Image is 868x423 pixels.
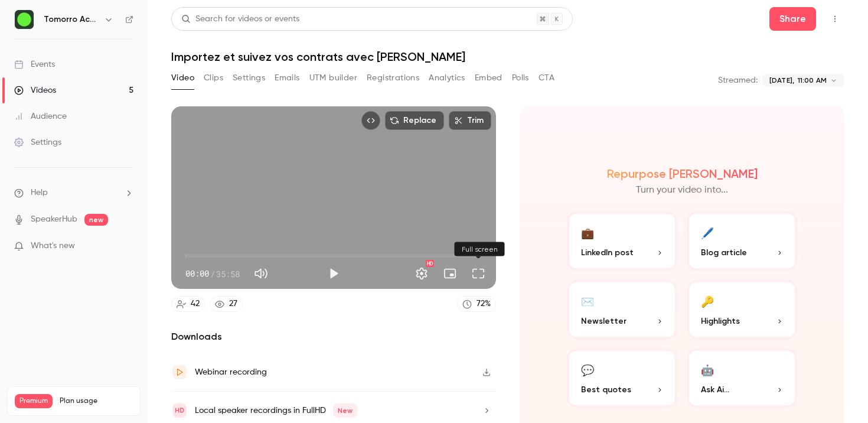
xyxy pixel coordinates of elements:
[567,349,677,408] button: 💬Best quotes
[701,315,740,327] span: Highlights
[581,315,626,327] span: Newsletter
[429,69,465,87] button: Analytics
[171,296,205,312] a: 42
[191,298,200,310] div: 42
[567,211,677,271] button: 💼LinkedIn post
[367,69,419,87] button: Registrations
[84,214,108,226] span: new
[14,58,55,70] div: Events
[455,242,505,256] div: Full screen
[210,268,215,280] span: /
[44,14,99,25] h6: Tomorro Academy
[477,298,491,310] div: 72 %
[769,75,794,86] span: [DATE],
[171,69,194,87] button: Video
[195,365,267,379] div: Webinar recording
[322,262,345,285] button: Play
[216,268,240,280] span: 35:58
[60,396,133,406] span: Plan usage
[567,280,677,339] button: ✉️Newsletter
[15,394,53,408] span: Premium
[438,262,462,285] button: Turn on miniplayer
[466,262,490,285] button: Full screen
[701,292,714,310] div: 🔑
[171,50,844,64] h1: Importez et suivez vos contrats avec [PERSON_NAME]
[14,187,133,199] li: help-dropdown-opener
[581,246,634,259] span: LinkedIn post
[309,69,357,87] button: UTM builder
[798,75,827,86] span: 11:00 AM
[718,74,758,86] p: Streamed:
[581,292,594,310] div: ✉️
[769,7,816,31] button: Share
[171,330,496,344] h2: Downloads
[31,187,48,199] span: Help
[181,13,299,25] div: Search for videos or events
[204,69,223,87] button: Clips
[449,111,491,130] button: Trim
[687,211,797,271] button: 🖊️Blog article
[229,298,237,310] div: 27
[185,268,240,280] div: 00:00
[14,110,67,122] div: Audience
[687,349,797,408] button: 🤖Ask Ai...
[14,84,56,96] div: Videos
[119,241,133,252] iframe: Noticeable Trigger
[581,360,594,379] div: 💬
[457,296,496,312] a: 72%
[31,240,75,252] span: What's new
[581,383,631,396] span: Best quotes
[825,9,844,28] button: Top Bar Actions
[233,69,265,87] button: Settings
[15,10,34,29] img: Tomorro Academy
[701,223,714,242] div: 🖊️
[361,111,380,130] button: Embed video
[701,246,747,259] span: Blog article
[475,69,502,87] button: Embed
[385,111,444,130] button: Replace
[687,280,797,339] button: 🔑Highlights
[210,296,243,312] a: 27
[410,262,433,285] button: Settings
[275,69,299,87] button: Emails
[636,183,728,197] p: Turn your video into...
[701,360,714,379] div: 🤖
[539,69,554,87] button: CTA
[701,383,729,396] span: Ask Ai...
[333,404,357,418] span: New
[249,262,273,285] button: Mute
[14,136,61,148] div: Settings
[195,404,357,418] div: Local speaker recordings in FullHD
[185,268,209,280] span: 00:00
[426,260,434,267] div: HD
[581,223,594,242] div: 💼
[512,69,529,87] button: Polls
[607,167,758,181] h2: Repurpose [PERSON_NAME]
[31,213,77,226] a: SpeakerHub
